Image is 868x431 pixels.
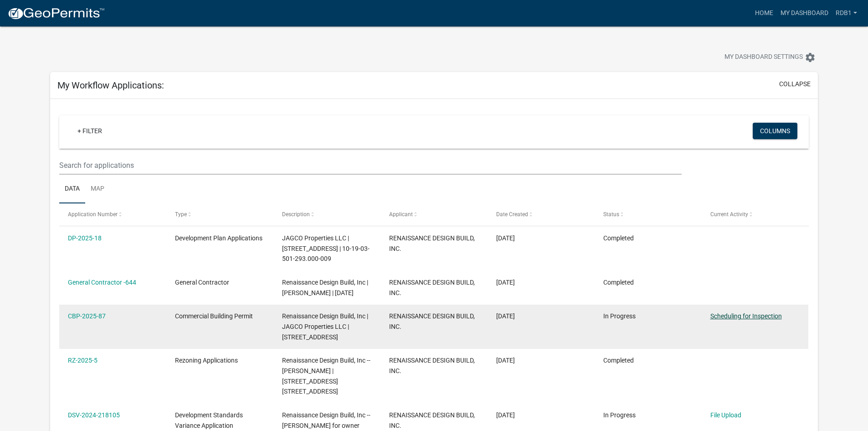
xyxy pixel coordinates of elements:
span: Renaissance Design Build, Inc --Joy Durall | 3611 Utica-Sellersburg Rd, Jeffersonville, In 47130 ... [282,357,370,395]
a: General Contractor -644 [68,279,136,286]
a: DSV-2024-218105 [68,411,120,419]
datatable-header-cell: Current Activity [701,203,808,225]
span: Development Plan Applications [175,234,262,242]
span: JAGCO Properties LLC | 4775 Keystone Blvd | 10-19-03-501-293.000-009 [282,234,370,263]
span: In Progress [603,411,636,419]
span: Completed [603,279,634,286]
button: My Dashboard Settingssettings [717,48,823,66]
span: 07/10/2025 [496,312,515,320]
span: 02/02/2024 [496,411,515,419]
span: Date Created [496,211,528,218]
a: + Filter [70,123,109,139]
span: RENAISSANCE DESIGN BUILD, INC. [389,312,475,330]
span: Applicant [389,211,413,218]
datatable-header-cell: Application Number [59,203,166,225]
span: 07/29/2025 [496,234,515,242]
a: Map [85,175,110,204]
button: collapse [779,79,811,89]
a: RZ-2025-5 [68,357,98,364]
span: Status [603,211,619,218]
span: My Dashboard Settings [724,52,803,63]
span: In Progress [603,312,636,320]
span: Renaissance Design Build, Inc | Nathan R. Grimes | 12/31/2025 [282,279,368,296]
span: Description [282,211,310,218]
a: Home [751,5,777,22]
span: RENAISSANCE DESIGN BUILD, INC. [389,234,475,252]
span: General Contractor [175,279,229,286]
span: Development Standards Variance Application [175,411,243,429]
a: DP-2025-18 [68,234,102,242]
span: Current Activity [710,211,748,218]
datatable-header-cell: Date Created [488,203,595,225]
datatable-header-cell: Applicant [380,203,488,225]
span: 07/21/2025 [496,279,515,286]
span: RENAISSANCE DESIGN BUILD, INC. [389,357,475,374]
a: CBP-2025-87 [68,312,106,320]
datatable-header-cell: Status [594,203,701,225]
a: My Dashboard [777,5,832,22]
span: Completed [603,357,634,364]
h5: My Workflow Applications: [57,80,164,91]
span: RENAISSANCE DESIGN BUILD, INC. [389,279,475,296]
input: Search for applications [59,156,681,175]
a: Scheduling for Inspection [710,312,782,320]
span: Completed [603,234,634,242]
a: RdB1 [832,5,861,22]
a: File Upload [710,411,741,419]
span: Application Number [68,211,118,218]
button: Columns [753,123,797,139]
span: Rezoning Applications [175,357,238,364]
span: Type [175,211,187,218]
span: Commercial Building Permit [175,312,253,320]
span: Renaissance Design Build, Inc | JAGCO Properties LLC | 4775 Keystone Blvd [282,312,368,341]
datatable-header-cell: Type [166,203,273,225]
span: 03/21/2025 [496,357,515,364]
a: Data [59,175,85,204]
datatable-header-cell: Description [273,203,380,225]
i: settings [805,52,816,63]
span: RENAISSANCE DESIGN BUILD, INC. [389,411,475,429]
